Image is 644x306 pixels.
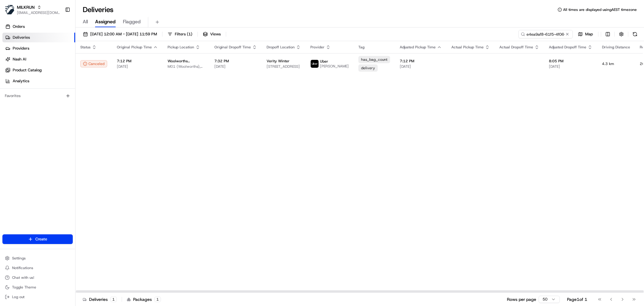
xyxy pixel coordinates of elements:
span: Tag [358,45,364,50]
span: Chat with us! [12,275,34,280]
a: Analytics [2,76,75,86]
button: Views [200,30,223,38]
span: All [83,18,88,25]
span: 7:32 PM [214,59,257,63]
span: [PERSON_NAME] [320,64,349,69]
div: Deliveries [83,296,117,302]
span: [DATE] 12:00 AM - [DATE] 11:59 PM [90,31,157,37]
span: Log out [12,295,24,299]
span: Woolworths Supermarket AU - The District [168,59,205,63]
span: [STREET_ADDRESS] [267,64,301,69]
span: Actual Pickup Time [451,45,484,50]
span: Flagged [123,18,141,25]
span: Status [80,45,91,50]
button: Notifications [2,264,73,272]
span: 7:12 PM [400,59,442,63]
a: Deliveries [2,33,75,42]
button: Create [2,234,73,244]
span: Nash AI [13,57,26,62]
button: Toggle Theme [2,283,73,291]
span: 8:05 PM [549,59,592,63]
a: Providers [2,44,75,53]
span: [DATE] [117,64,158,69]
span: Adjusted Dropoff Time [549,45,586,50]
span: Create [35,236,47,242]
span: Verity Winter [267,59,290,63]
span: Original Dropoff Time [214,45,251,50]
button: Chat with us! [2,273,73,282]
a: Orders [2,22,75,31]
span: Notifications [12,265,33,270]
span: [DATE] [214,64,257,69]
div: Page 1 of 1 [567,296,587,302]
a: Nash AI [2,54,75,64]
span: has_bag_count [361,57,387,62]
button: MILKRUN [17,4,35,10]
span: Driving Distance [602,45,630,50]
input: Type to search [518,30,573,38]
span: Orders [13,24,25,29]
button: [DATE] 12:00 AM - [DATE] 11:59 PM [80,30,160,38]
span: Deliveries [13,35,30,40]
div: Packages [127,296,161,302]
button: Refresh [631,30,639,38]
button: MILKRUNMILKRUN[EMAIL_ADDRESS][DOMAIN_NAME] [2,2,62,17]
a: Product Catalog [2,65,75,75]
span: Original Pickup Time [117,45,152,50]
h1: Deliveries [83,5,114,15]
div: Favorites [2,91,73,101]
span: M01 (Woolworths),[GEOGRAPHIC_DATA], [STREET_ADDRESS] [168,64,205,69]
span: Assigned [95,18,116,25]
span: delivery [361,66,375,70]
button: Log out [2,293,73,301]
span: Adjusted Pickup Time [400,45,436,50]
span: Providers [13,46,29,51]
span: Product Catalog [13,67,42,73]
span: ( 1 ) [187,31,192,37]
div: 1 [110,297,117,302]
span: 7:12 PM [117,59,158,63]
img: MILKRUN [5,5,14,15]
span: All times are displayed using AEST timezone [563,7,637,12]
span: Provider [310,45,325,50]
button: Canceled [80,60,107,67]
span: Views [210,31,221,37]
button: [EMAIL_ADDRESS][DOMAIN_NAME] [17,10,60,15]
span: Settings [12,256,26,261]
span: Dropoff Location [267,45,295,50]
span: Filters [175,31,192,37]
span: [DATE] [549,64,592,69]
p: Rows per page [507,296,536,302]
img: uber-new-logo.jpeg [311,60,319,68]
span: Actual Dropoff Time [499,45,533,50]
span: Pickup Location [168,45,194,50]
div: 1 [154,297,161,302]
span: 4.3 km [602,61,630,66]
button: Map [575,30,596,38]
span: Toggle Theme [12,285,36,290]
span: Analytics [13,78,29,84]
span: Uber [320,59,328,64]
span: [DATE] [400,64,442,69]
span: Map [585,31,593,37]
button: Filters(1) [165,30,195,38]
button: Settings [2,254,73,262]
